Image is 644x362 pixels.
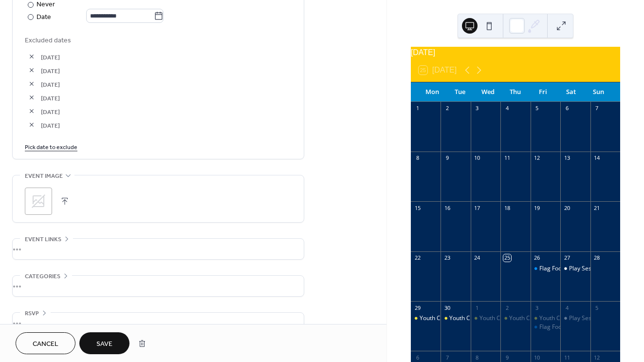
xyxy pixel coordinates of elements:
div: Flag Football [531,265,560,273]
div: Thu [501,82,529,102]
div: Flag Football [539,323,573,331]
div: 16 [443,204,451,211]
div: 12 [534,154,541,162]
div: 13 [563,154,570,162]
div: 9 [443,154,451,162]
div: [DATE] [411,47,620,58]
div: 7 [593,105,601,112]
div: 22 [414,254,421,262]
div: 10 [474,154,481,162]
div: 2 [443,105,451,112]
div: 27 [563,254,570,262]
div: 6 [414,354,421,361]
div: 19 [534,204,541,211]
span: [DATE] [41,93,292,103]
span: Event image [25,171,63,181]
span: [DATE] [41,79,292,90]
span: [DATE] [41,107,292,117]
div: 25 [503,254,511,262]
div: 3 [474,105,481,112]
div: Play Session [560,314,590,323]
div: ••• [13,276,304,296]
div: Date [37,12,164,23]
div: 11 [563,354,570,361]
span: Save [96,339,112,349]
button: Save [79,332,129,354]
span: Excluded dates [25,36,292,46]
div: Youth Club [539,314,569,323]
span: Cancel [33,339,58,349]
div: 23 [443,254,451,262]
span: [DATE] [41,66,292,76]
div: 3 [534,304,541,311]
div: Youth Club [531,314,560,323]
div: 9 [503,354,511,361]
div: ••• [13,313,304,333]
div: Youth Club [509,314,538,323]
div: 20 [563,204,570,211]
span: Event links [25,234,61,245]
div: Sat [557,82,585,102]
span: Pick date to exclude [25,142,77,152]
div: Youth Club [441,314,470,323]
div: 5 [534,105,541,112]
div: Tue [446,82,474,102]
div: 7 [443,354,451,361]
div: 1 [474,304,481,311]
div: 21 [593,204,601,211]
div: 8 [474,354,481,361]
div: Youth Club [500,314,530,323]
div: Youth Club [471,314,500,323]
div: 17 [474,204,481,211]
div: Youth Club [411,314,441,323]
div: Youth Club [449,314,478,323]
div: 24 [474,254,481,262]
span: RSVP [25,308,39,319]
div: Mon [419,82,446,102]
div: 18 [503,204,511,211]
div: 1 [414,105,421,112]
div: 26 [534,254,541,262]
div: 11 [503,154,511,162]
div: 14 [593,154,601,162]
div: 4 [503,105,511,112]
div: 10 [534,354,541,361]
button: Cancel [16,332,75,354]
span: [DATE] [41,52,292,62]
div: 29 [414,304,421,311]
div: Youth Club [479,314,509,323]
div: ; [25,188,52,215]
div: Play Session [569,314,603,323]
div: Wed [474,82,502,102]
div: 28 [593,254,601,262]
div: 5 [593,304,601,311]
span: Categories [25,271,60,282]
div: Play Session [560,265,590,273]
div: 12 [593,354,601,361]
div: Sun [585,82,612,102]
div: 15 [414,204,421,211]
div: Flag Football [539,265,573,273]
div: 6 [563,105,570,112]
div: 2 [503,304,511,311]
div: Fri [529,82,557,102]
span: [DATE] [41,120,292,131]
div: 30 [443,304,451,311]
div: Youth Club [420,314,449,323]
div: Play Session [569,265,603,273]
div: ••• [13,239,304,259]
div: Flag Football [531,323,560,331]
div: 4 [563,304,570,311]
div: 8 [414,154,421,162]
